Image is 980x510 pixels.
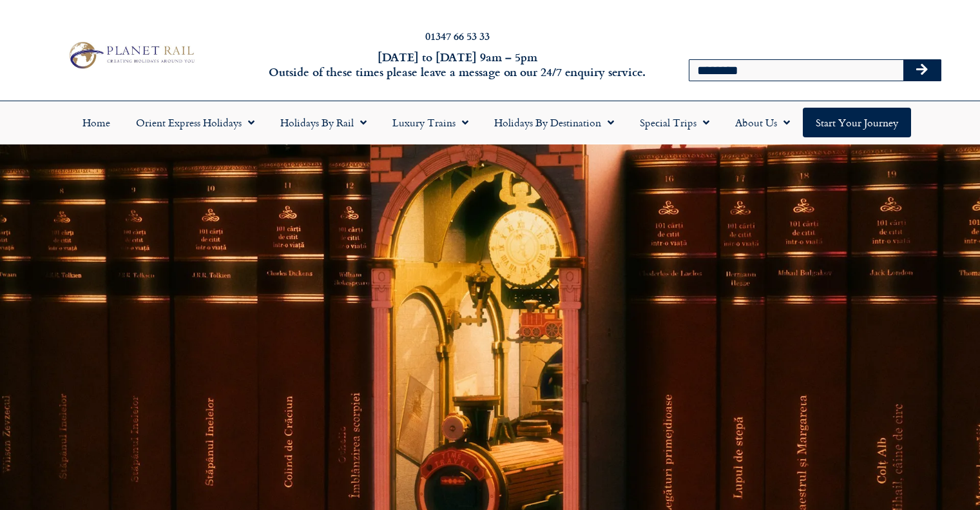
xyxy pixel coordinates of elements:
a: Luxury Trains [380,108,481,137]
a: Holidays by Rail [267,108,380,137]
a: About Us [722,108,803,137]
a: Holidays by Destination [481,108,627,137]
img: Planet Rail Train Holidays Logo [64,39,198,72]
button: Search [903,60,941,81]
a: Home [70,108,123,137]
nav: Menu [6,108,974,137]
a: Start your Journey [803,108,911,137]
a: Orient Express Holidays [123,108,267,137]
a: 01347 66 53 33 [425,28,490,43]
h6: [DATE] to [DATE] 9am – 5pm Outside of these times please leave a message on our 24/7 enquiry serv... [265,50,650,80]
a: Special Trips [627,108,722,137]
